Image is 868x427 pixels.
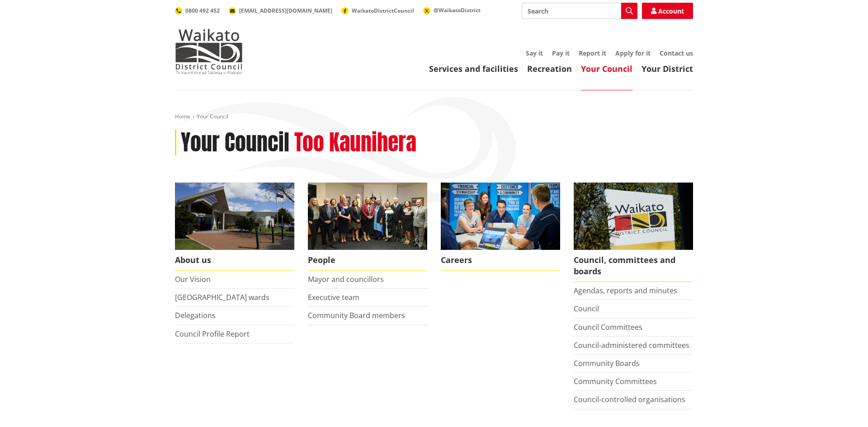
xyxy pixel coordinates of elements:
a: Waikato-District-Council-sign Council, committees and boards [574,183,693,282]
a: Our Vision [175,274,211,284]
a: Your District [642,63,693,74]
a: 2022 Council People [308,183,427,271]
input: Search input [522,3,637,19]
span: @WaikatoDistrict [434,6,481,14]
span: [EMAIL_ADDRESS][DOMAIN_NAME] [239,7,332,14]
h1: Your Council [181,130,289,156]
a: Community Boards [574,358,640,368]
a: Pay it [552,49,570,57]
span: Careers [441,250,560,271]
img: Office staff in meeting - Career page [441,183,560,250]
a: Council [574,304,599,314]
a: WDC Building 0015 About us [175,183,294,271]
a: Delegations [175,310,216,320]
a: Agendas, reports and minutes [574,286,677,296]
img: WDC Building 0015 [175,183,294,250]
span: Council, committees and boards [574,250,693,282]
a: [EMAIL_ADDRESS][DOMAIN_NAME] [229,7,332,14]
a: Council-controlled organisations [574,394,685,404]
img: 2022 Council [308,183,427,250]
h2: Too Kaunihera [294,130,416,156]
a: Council-administered committees [574,340,689,350]
a: Services and facilities [429,63,518,74]
img: Waikato-District-Council-sign [574,183,693,250]
span: About us [175,250,294,271]
img: Waikato District Council - Te Kaunihera aa Takiwaa o Waikato [175,29,243,74]
a: Community Board members [308,310,405,320]
a: Community Committees [574,376,657,386]
span: People [308,250,427,271]
nav: breadcrumb [175,113,693,121]
a: @WaikatoDistrict [423,6,481,14]
a: Recreation [527,63,572,74]
a: Say it [526,49,543,57]
a: Mayor and councillors [308,274,384,284]
a: [GEOGRAPHIC_DATA] wards [175,292,269,302]
a: Council Profile Report [175,329,250,339]
span: 0800 492 452 [185,7,220,14]
a: Report it [579,49,606,57]
a: Account [642,3,693,19]
a: Your Council [581,63,632,74]
a: Apply for it [615,49,651,57]
a: Home [175,113,190,120]
a: Contact us [660,49,693,57]
a: Careers [441,183,560,271]
a: Executive team [308,292,359,302]
a: WaikatoDistrictCouncil [341,7,414,14]
span: Your Council [197,113,228,120]
span: WaikatoDistrictCouncil [352,7,414,14]
a: 0800 492 452 [175,7,220,14]
a: Council Committees [574,322,642,332]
